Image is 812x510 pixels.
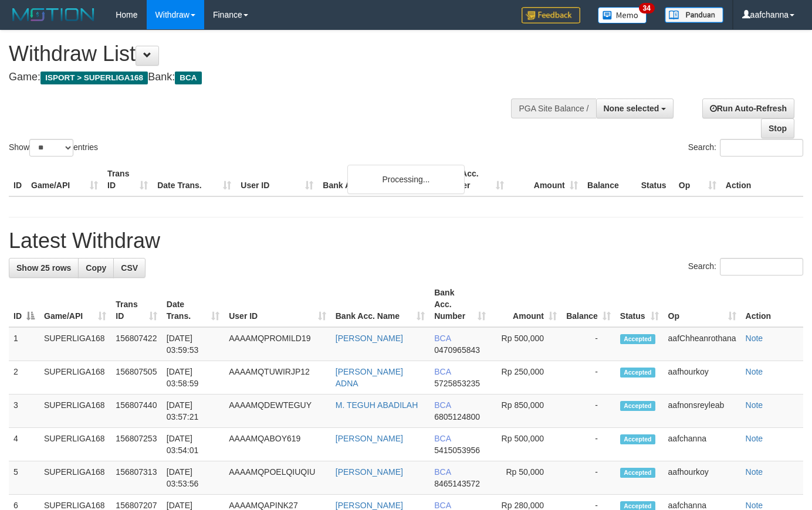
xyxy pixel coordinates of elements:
td: AAAAMQABOY619 [224,428,331,461]
td: SUPERLIGA168 [39,428,111,461]
a: Show 25 rows [9,258,79,278]
td: aafhourkoy [664,461,741,495]
span: Accepted [620,368,655,378]
td: 156807313 [111,461,161,495]
th: Op: activate to sort column ascending [664,282,741,327]
span: Copy 6805124800 to clipboard [434,412,480,421]
td: Rp 50,000 [490,461,561,495]
td: 2 [9,361,39,395]
th: Status: activate to sort column ascending [615,282,664,327]
th: Date Trans. [153,163,236,196]
td: AAAAMQTUWIRJP12 [224,361,331,395]
td: SUPERLIGA168 [39,361,111,395]
a: Note [746,334,763,343]
a: Note [746,501,763,510]
a: [PERSON_NAME] [336,467,403,477]
select: Showentries [29,139,73,157]
th: Date Trans.: activate to sort column ascending [162,282,224,327]
div: PGA Site Balance / [511,98,596,118]
th: Action [741,282,803,327]
span: Accepted [620,334,655,344]
h1: Latest Withdraw [9,229,803,253]
td: SUPERLIGA168 [39,461,111,495]
span: None selected [604,104,659,113]
td: Rp 500,000 [490,327,561,361]
th: Bank Acc. Name [318,163,434,196]
div: Processing... [347,165,465,194]
span: BCA [434,434,451,443]
td: [DATE] 03:57:21 [162,395,224,428]
a: Stop [761,118,794,138]
span: Copy 0470965843 to clipboard [434,345,480,355]
td: [DATE] 03:58:59 [162,361,224,395]
img: Feedback.jpg [522,7,580,23]
th: Game/API: activate to sort column ascending [39,282,111,327]
span: CSV [121,263,138,273]
th: Bank Acc. Name: activate to sort column ascending [331,282,429,327]
th: Amount: activate to sort column ascending [490,282,561,327]
label: Show entries [9,139,98,157]
a: [PERSON_NAME] [336,501,403,510]
span: BCA [434,501,451,510]
a: Run Auto-Refresh [702,98,794,118]
th: User ID [236,163,318,196]
td: 156807422 [111,327,161,361]
td: SUPERLIGA168 [39,327,111,361]
span: Accepted [620,434,655,444]
td: - [561,361,615,395]
img: panduan.png [665,7,723,23]
th: Status [637,163,674,196]
th: ID [9,163,26,196]
td: aafchanna [664,428,741,461]
img: MOTION_logo.png [9,6,98,23]
a: M. TEGUH ABADILAH [336,400,418,410]
th: Bank Acc. Number: activate to sort column ascending [429,282,490,327]
th: ID: activate to sort column descending [9,282,39,327]
span: Show 25 rows [16,263,71,273]
h4: Game: Bank: [9,72,530,83]
td: aafhourkoy [664,361,741,395]
label: Search: [688,139,803,157]
span: Accepted [620,401,655,411]
span: Copy [86,263,106,273]
a: [PERSON_NAME] [336,434,403,443]
td: AAAAMQPOELQIUQIU [224,461,331,495]
button: None selected [596,98,674,118]
h1: Withdraw List [9,42,530,66]
span: 34 [639,3,655,13]
a: Note [746,467,763,477]
a: Note [746,400,763,410]
td: AAAAMQPROMILD19 [224,327,331,361]
th: Balance: activate to sort column ascending [561,282,615,327]
td: - [561,327,615,361]
span: BCA [434,467,451,477]
td: [DATE] 03:59:53 [162,327,224,361]
a: CSV [113,258,146,278]
th: Bank Acc. Number [435,163,509,196]
span: BCA [434,334,451,343]
th: Amount [509,163,583,196]
td: 156807505 [111,361,161,395]
a: Copy [78,258,114,278]
img: Button%20Memo.svg [598,7,647,23]
input: Search: [720,258,803,276]
td: 3 [9,395,39,428]
td: - [561,428,615,461]
td: 4 [9,428,39,461]
td: 156807440 [111,395,161,428]
td: Rp 250,000 [490,361,561,395]
span: BCA [175,72,201,84]
td: 156807253 [111,428,161,461]
td: 5 [9,461,39,495]
span: ISPORT > SUPERLIGA168 [40,72,148,84]
label: Search: [688,258,803,276]
td: - [561,461,615,495]
td: [DATE] 03:53:56 [162,461,224,495]
td: SUPERLIGA168 [39,395,111,428]
span: Copy 8465143572 to clipboard [434,479,480,488]
td: aafnonsreyleab [664,395,741,428]
td: [DATE] 03:54:01 [162,428,224,461]
td: Rp 500,000 [490,428,561,461]
span: Copy 5725853235 to clipboard [434,379,480,388]
a: Note [746,434,763,443]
